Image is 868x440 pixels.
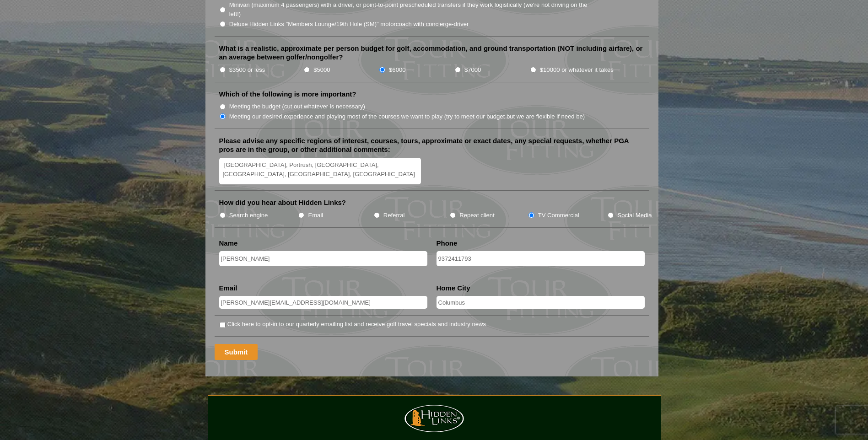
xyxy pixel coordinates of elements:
label: $10000 or whatever it takes [540,65,614,75]
label: Meeting the budget (cut out whatever is necessary) [229,102,365,111]
label: Home City [437,284,470,293]
label: $5000 [313,65,330,75]
input: Submit [215,344,258,360]
label: Email [308,211,323,220]
label: $6000 [389,65,405,75]
label: Email [219,284,237,293]
label: Phone [437,239,458,248]
label: What is a realistic, approximate per person budget for golf, accommodation, and ground transporta... [219,44,645,62]
label: Search engine [229,211,268,220]
label: Please advise any specific regions of interest, courses, tours, approximate or exact dates, any s... [219,136,645,154]
label: $3500 or less [229,65,265,75]
label: Which of the following is more important? [219,90,356,99]
label: Click here to opt-in to our quarterly emailing list and receive golf travel specials and industry... [227,320,486,329]
label: $7000 [464,65,481,75]
label: Repeat client [459,211,495,220]
label: Name [219,239,238,248]
label: Meeting our desired experience and playing most of the courses we want to play (try to meet our b... [229,112,585,121]
label: Minivan (maximum 4 passengers) with a driver, or point-to-point prescheduled transfers if they wo... [229,0,597,18]
label: Social Media [617,211,652,220]
label: Referral [383,211,405,220]
label: TV Commercial [538,211,579,220]
label: How did you hear about Hidden Links? [219,198,346,207]
textarea: [GEOGRAPHIC_DATA], Portrush, [GEOGRAPHIC_DATA], [GEOGRAPHIC_DATA], [GEOGRAPHIC_DATA], [GEOGRAPHIC... [219,158,421,185]
label: Deluxe Hidden Links "Members Lounge/19th Hole (SM)" motorcoach with concierge-driver [229,20,469,29]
